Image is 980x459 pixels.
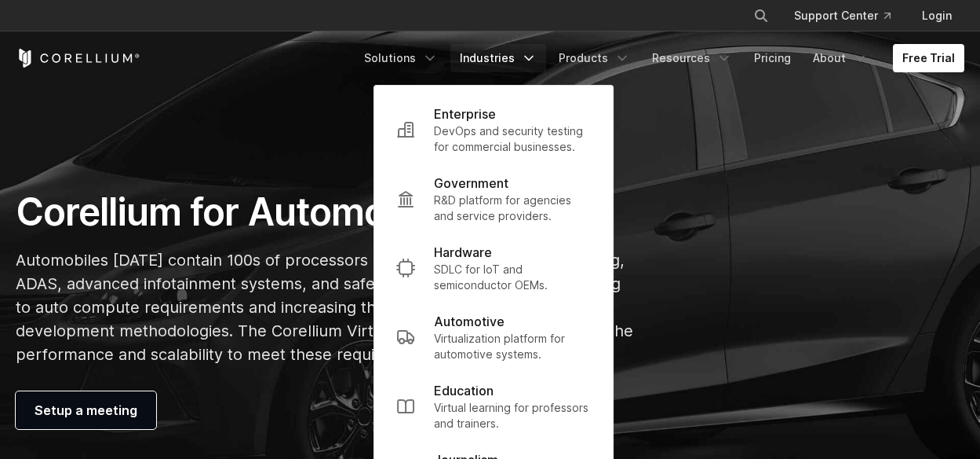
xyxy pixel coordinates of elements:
h1: Corellium for Automotive [16,189,638,236]
a: Resources [643,44,741,72]
a: Enterprise DevOps and security testing for commercial businesses. [384,95,603,164]
p: SDLC for IoT and semiconductor OEMs. [434,262,591,293]
p: Automotive [434,312,505,331]
a: Free Trial [893,44,964,72]
p: R&D platform for agencies and service providers. [434,193,591,224]
p: Government [434,174,508,193]
button: Search [747,2,775,30]
a: Products [549,44,639,72]
p: Virtual learning for professors and trainers. [434,400,591,431]
p: DevOps and security testing for commercial businesses. [434,123,591,155]
div: Navigation Menu [355,44,964,72]
a: Hardware SDLC for IoT and semiconductor OEMs. [384,233,603,303]
a: Government R&D platform for agencies and service providers. [384,164,603,233]
a: Education Virtual learning for professors and trainers. [384,372,603,441]
a: Industries [450,44,546,72]
a: Login [909,2,964,30]
a: Automotive Virtualization platform for automotive systems. [384,303,603,372]
a: Corellium Home [16,49,140,68]
p: Virtualization platform for automotive systems. [434,331,591,362]
p: Enterprise [434,105,496,123]
span: Setup a meeting [35,401,137,420]
a: Support Center [781,2,903,30]
div: Navigation Menu [734,2,964,30]
a: Solutions [355,44,447,72]
p: Automobiles [DATE] contain 100s of processors and sensors. Autonomous driving, ADAS, advanced inf... [16,248,638,366]
p: Hardware [434,243,492,262]
a: Setup a meeting [16,391,156,429]
a: Pricing [745,44,800,72]
p: Education [434,381,494,400]
a: About [803,44,877,72]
